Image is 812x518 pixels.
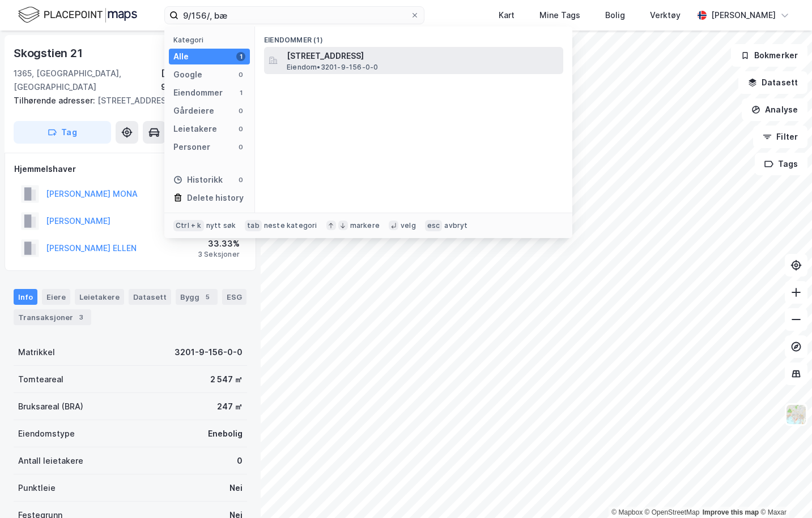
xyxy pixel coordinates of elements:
div: Antall leietakere [18,454,83,468]
div: [STREET_ADDRESS] [14,94,238,107]
img: Z [785,404,807,425]
button: Bokmerker [731,44,807,67]
button: Analyse [742,98,807,121]
div: avbryt [444,221,467,230]
div: Bruksareal (BRA) [18,400,83,413]
div: neste kategori [264,221,317,230]
div: 1 [236,52,245,61]
div: Skogstien 21 [14,44,85,62]
div: 0 [236,106,245,115]
div: Delete history [187,191,244,205]
div: ESG [222,289,246,305]
div: Matrikkel [18,346,55,359]
div: 5 [202,291,213,303]
div: Kontrollprogram for chat [755,464,812,518]
button: Tag [14,121,111,144]
span: [STREET_ADDRESS] [287,49,559,63]
div: Enebolig [208,427,243,441]
div: Bolig [605,8,625,22]
div: tab [245,220,262,231]
div: Kategori [173,36,250,44]
div: Verktøy [650,8,681,22]
div: 0 [237,454,243,468]
div: Leietakere [173,122,217,136]
div: Google [173,68,202,81]
div: 2 547 ㎡ [210,373,243,386]
div: Punktleie [18,481,56,495]
a: OpenStreetMap [645,508,700,516]
div: Info [14,289,37,305]
div: Historikk [173,173,223,187]
div: Alle [173,50,189,63]
div: 3201-9-156-0-0 [175,346,243,359]
div: Personer [173,140,210,154]
div: velg [401,221,416,230]
div: 247 ㎡ [217,400,243,413]
input: Søk på adresse, matrikkel, gårdeiere, leietakere eller personer [178,7,410,24]
div: Datasett [129,289,171,305]
div: Gårdeiere [173,104,214,118]
div: Leietakere [75,289,124,305]
button: Datasett [738,71,807,94]
div: [GEOGRAPHIC_DATA], 9/156 [161,67,247,94]
a: Improve this map [703,508,759,516]
div: Mine Tags [539,8,580,22]
div: Tomteareal [18,373,63,386]
iframe: Chat Widget [755,464,812,518]
div: Eiere [42,289,70,305]
div: 1 [236,88,245,97]
div: Hjemmelshaver [14,162,246,176]
div: 1365, [GEOGRAPHIC_DATA], [GEOGRAPHIC_DATA] [14,67,161,94]
div: 3 [75,312,87,323]
div: [PERSON_NAME] [711,8,776,22]
span: Tilhørende adresser: [14,96,97,105]
div: Transaksjoner [14,309,91,325]
div: 0 [236,143,245,152]
div: Ctrl + k [173,220,204,231]
div: 3 Seksjoner [198,250,240,259]
img: logo.f888ab2527a4732fd821a326f86c7f29.svg [18,5,137,25]
div: 0 [236,175,245,184]
span: Eiendom • 3201-9-156-0-0 [287,63,378,72]
button: Tags [755,153,807,175]
div: Eiendommer [173,86,223,100]
div: 33.33% [198,237,240,251]
div: Eiendommer (1) [255,27,572,47]
a: Mapbox [611,508,643,516]
div: Bygg [176,289,218,305]
div: 0 [236,70,245,79]
div: esc [425,220,443,231]
div: 0 [236,124,245,133]
div: Kart [499,8,515,22]
div: Eiendomstype [18,427,75,441]
button: Filter [753,126,807,148]
div: markere [350,221,380,230]
div: nytt søk [206,221,236,230]
div: Nei [229,481,243,495]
